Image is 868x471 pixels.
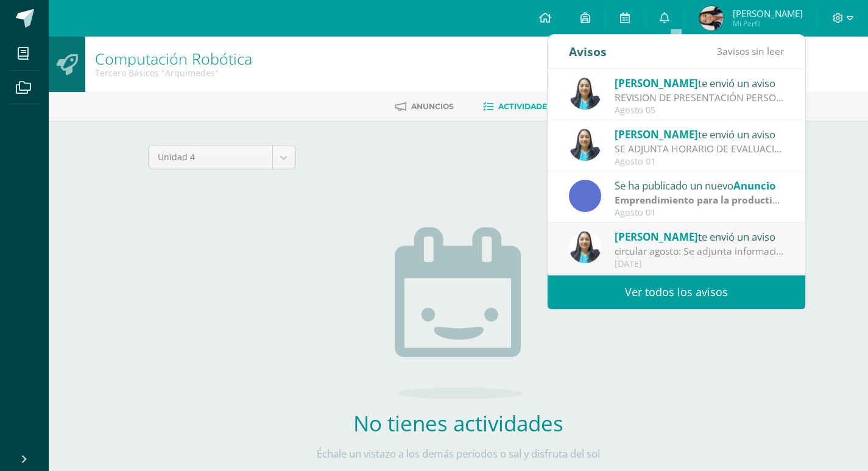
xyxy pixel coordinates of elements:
[615,76,698,90] span: [PERSON_NAME]
[699,6,724,30] img: f624347e1b0249601f4fbf5a5428dcfc.png
[279,409,638,437] h2: No tienes actividades
[95,67,252,79] div: Tercero Básicos 'Arquimedes'
[548,275,805,309] a: Ver todos los avisos
[569,129,601,161] img: 49168807a2b8cca0ef2119beca2bd5ad.png
[615,142,784,156] div: SE ADJUNTA HORARIO DE EVALUACIONES: Saludos cordiales, se adjunta horario de evaluaciones para la...
[95,50,252,67] h1: Computación Robótica
[95,48,252,69] a: Computación Robótica
[615,157,784,167] div: Agosto 01
[158,146,263,169] span: Unidad 4
[615,259,784,269] div: [DATE]
[615,91,784,105] div: REVISION DE PRESENTACIÓN PERSONAL: Saludos Cordiales Les recordamos que estamos en evaluaciones d...
[615,230,698,244] span: [PERSON_NAME]
[717,44,784,58] span: avisos sin leer
[615,193,799,207] strong: Emprendimiento para la productividad
[615,177,784,193] div: Se ha publicado un nuevo
[615,126,784,142] div: te envió un aviso
[615,105,784,116] div: Agosto 05
[569,77,601,110] img: 49168807a2b8cca0ef2119beca2bd5ad.png
[717,44,722,58] span: 3
[615,228,784,244] div: te envió un aviso
[569,35,607,68] div: Avisos
[411,102,454,111] span: Anuncios
[615,193,784,207] div: | [PERSON_NAME]
[615,127,698,141] span: [PERSON_NAME]
[615,208,784,218] div: Agosto 01
[569,231,601,263] img: 49168807a2b8cca0ef2119beca2bd5ad.png
[733,179,775,193] span: Anuncio
[615,244,784,258] div: circular agosto: Se adjunta información importante
[395,97,454,116] a: Anuncios
[498,102,552,111] span: Actividades
[483,97,552,116] a: Actividades
[395,227,523,399] img: no_activities.png
[615,75,784,91] div: te envió un aviso
[733,7,803,19] span: [PERSON_NAME]
[733,18,803,29] span: Mi Perfil
[279,447,638,461] p: Échale un vistazo a los demás períodos o sal y disfruta del sol
[149,146,295,169] a: Unidad 4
